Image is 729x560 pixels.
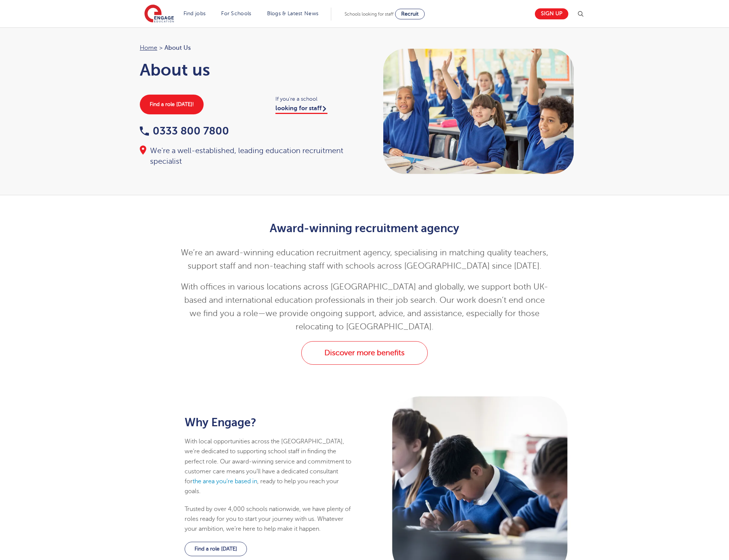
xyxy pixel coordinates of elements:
[164,43,191,53] span: About Us
[140,95,204,114] a: Find a role [DATE]!
[535,8,568,19] a: Sign up
[221,11,251,16] a: For Schools
[185,437,354,497] p: With local opportunities across the [GEOGRAPHIC_DATA], we’re dedicated to supporting school staff...
[401,11,419,17] span: Recruit
[178,280,551,334] p: With offices in various locations across [GEOGRAPHIC_DATA] and globally, we support both UK-based...
[178,246,551,273] p: We’re an award-winning education recruitment agency, specialising in matching quality teachers, s...
[159,44,163,51] span: >
[275,105,327,114] a: looking for staff
[140,60,357,79] h1: About us
[140,146,357,167] div: We're a well-established, leading education recruitment specialist
[345,11,394,17] span: Schools looking for staff
[193,478,257,485] a: the area you’re based in
[140,44,157,51] a: Home
[140,43,357,53] nav: breadcrumb
[185,542,247,556] a: Find a role [DATE]
[395,9,425,19] a: Recruit
[275,95,357,103] span: If you're a school
[301,341,428,365] a: Discover more benefits
[144,5,174,24] img: Engage Education
[178,222,551,235] h2: Award-winning recruitment agency
[185,504,354,534] p: Trusted by over 4,000 schools nationwide, we have plenty of roles ready for you to start your jou...
[267,11,319,16] a: Blogs & Latest News
[183,11,206,16] a: Find jobs
[185,416,354,429] h2: Why Engage?
[140,125,229,137] a: 0333 800 7800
